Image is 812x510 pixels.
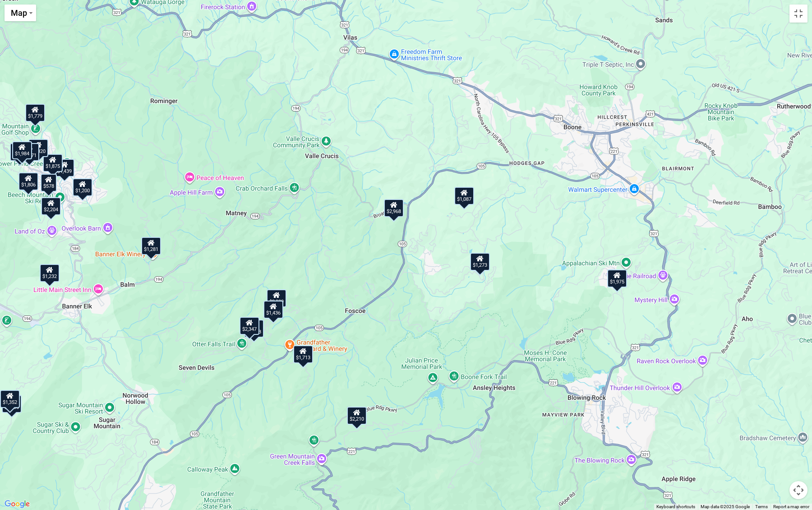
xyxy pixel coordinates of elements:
a: Report a map error [773,504,809,509]
span: Map data ©2025 Google [701,504,750,509]
div: $1,087 [454,187,474,205]
a: Terms (opens in new tab) [755,504,768,509]
button: Keyboard shortcuts [656,504,695,510]
div: $1,975 [607,269,627,287]
button: Map camera controls [789,481,807,499]
div: $1,273 [470,253,490,271]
